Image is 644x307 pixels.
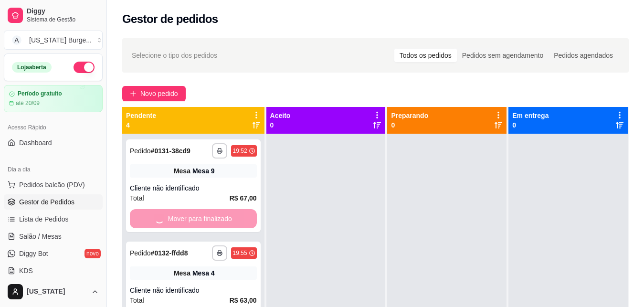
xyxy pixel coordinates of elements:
span: Novo pedido [140,88,178,99]
article: até 20/09 [16,99,40,107]
strong: # 0131-38cd9 [151,147,190,155]
div: Cliente não identificado [130,183,257,193]
p: Aceito [270,111,291,120]
div: 19:52 [233,147,247,155]
button: Alterar Status [74,62,95,73]
p: Em entrega [512,111,549,120]
button: Novo pedido [122,86,186,101]
strong: R$ 67,00 [230,194,257,202]
div: 19:55 [233,249,247,257]
span: Pedido [130,249,151,257]
div: Mesa 9 [192,166,215,176]
p: Pendente [126,111,156,120]
span: Total [130,295,144,306]
span: Pedidos balcão (PDV) [19,180,85,190]
p: Preparando [391,111,428,120]
a: KDS [4,263,103,278]
a: DiggySistema de Gestão [4,4,103,27]
a: Salão / Mesas [4,229,103,244]
a: Diggy Botnovo [4,246,103,261]
span: A [12,35,21,45]
strong: R$ 63,00 [230,296,257,304]
article: Período gratuito [18,90,62,97]
span: Salão / Mesas [19,232,62,241]
button: Select a team [4,31,103,50]
h2: Gestor de pedidos [122,11,218,27]
span: Total [130,193,144,203]
span: [US_STATE] [27,287,87,296]
p: 0 [512,120,549,130]
p: 0 [270,120,291,130]
div: Mesa 4 [192,268,215,278]
a: Gestor de Pedidos [4,194,103,210]
button: [US_STATE] [4,280,103,303]
span: Selecione o tipo dos pedidos [132,50,217,61]
span: Gestor de Pedidos [19,197,74,207]
div: Pedidos sem agendamento [457,49,549,62]
div: Acesso Rápido [4,120,103,135]
span: Mesa [174,166,190,176]
span: Diggy [27,7,99,16]
div: Todos os pedidos [394,49,457,62]
div: [US_STATE] Burge ... [29,35,92,45]
p: 4 [126,120,156,130]
strong: # 0132-ffdd8 [151,249,188,257]
span: KDS [19,266,33,275]
a: Lista de Pedidos [4,212,103,227]
span: Lista de Pedidos [19,214,69,224]
button: Pedidos balcão (PDV) [4,177,103,192]
p: 0 [391,120,428,130]
div: Loja aberta [12,62,52,73]
div: Dia a dia [4,162,103,177]
span: plus [130,90,137,97]
a: Dashboard [4,135,103,150]
span: Dashboard [19,138,52,148]
span: Sistema de Gestão [27,16,99,23]
a: Período gratuitoaté 20/09 [4,85,103,112]
span: Mesa [174,268,190,278]
div: Pedidos agendados [549,49,618,62]
span: Pedido [130,147,151,155]
div: Cliente não identificado [130,286,257,295]
span: Diggy Bot [19,249,48,258]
